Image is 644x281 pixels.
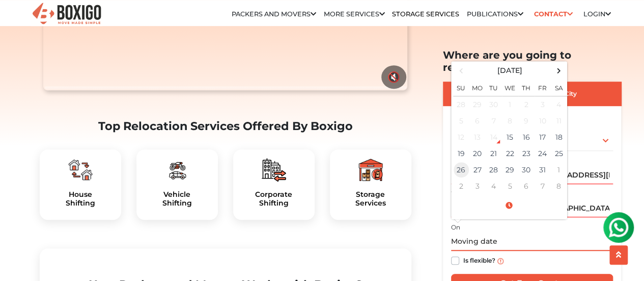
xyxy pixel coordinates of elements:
[463,254,495,265] label: Is flexible?
[453,78,469,96] th: Su
[497,258,503,264] img: info
[486,78,502,96] th: Tu
[530,6,576,22] a: Contact
[518,78,535,96] th: Th
[48,190,113,208] a: HouseShifting
[358,158,383,182] img: boxigo_packers_and_movers_plan
[262,158,286,182] img: boxigo_packers_and_movers_plan
[551,78,567,96] th: Sa
[338,190,403,208] a: StorageServices
[552,64,566,78] span: Next Month
[241,190,306,208] h5: Corporate Shifting
[31,2,102,27] img: Boxigo
[486,130,501,145] div: 14
[502,78,518,96] th: We
[232,10,316,18] a: Packers and Movers
[48,190,113,208] h5: House Shifting
[40,119,411,133] h2: Top Relocation Services Offered By Boxigo
[454,64,468,78] span: Previous Month
[165,158,189,182] img: boxigo_packers_and_movers_plan
[451,233,613,251] input: Moving date
[68,158,93,182] img: boxigo_packers_and_movers_plan
[381,65,406,89] button: 🔇
[469,63,551,78] th: Select Month
[324,10,385,18] a: More services
[467,10,523,18] a: Publications
[338,190,403,208] h5: Storage Services
[609,245,628,265] button: scroll up
[10,10,31,31] img: whatsapp-icon.svg
[451,223,460,232] label: On
[145,190,210,208] a: VehicleShifting
[392,10,459,18] a: Storage Services
[241,190,306,208] a: CorporateShifting
[443,49,621,73] h2: Where are you going to relocate?
[469,78,486,96] th: Mo
[453,201,565,210] a: Select Time
[145,190,210,208] h5: Vehicle Shifting
[535,78,551,96] th: Fr
[583,10,610,18] a: Login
